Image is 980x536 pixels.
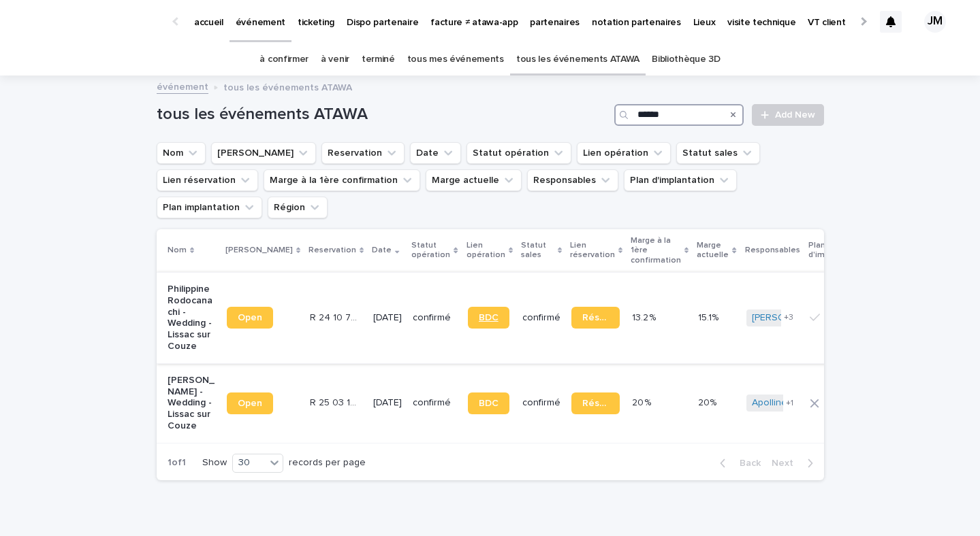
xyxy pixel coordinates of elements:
a: Open [227,307,273,329]
span: Open [238,313,262,322]
p: Lien réservation [570,238,615,263]
button: Nom [157,142,206,164]
input: Search [614,104,744,126]
span: Réservation [582,399,609,408]
button: Statut sales [676,142,760,164]
a: à venir [321,44,349,76]
a: tous mes événements [407,44,504,76]
p: tous les événements ATAWA [223,79,352,94]
a: Réservation [571,307,620,329]
p: Statut opération [411,238,450,263]
img: Ls34BcGeRexTGTNfXpUC [27,8,159,35]
a: Apolline Vion [752,397,810,409]
span: BDC [479,313,499,322]
p: 15.1% [698,309,721,324]
button: Back [709,457,766,469]
div: 30 [233,456,266,470]
p: 20% [698,395,719,409]
span: Back [731,458,761,468]
p: 1 of 1 [157,446,197,480]
p: Nom [168,243,187,258]
p: R 25 03 1494 [310,395,361,409]
span: + 1 [786,399,793,407]
a: [PERSON_NAME] [752,312,826,324]
p: 13.2 % [632,309,659,324]
p: Date [372,243,392,258]
p: Statut sales [521,238,554,263]
p: Philippine Rodocanachi - Wedding - Lissac sur Couze [168,284,216,352]
p: records per page [289,457,366,469]
span: Add New [775,110,815,120]
span: + 3 [784,314,793,322]
span: Open [238,399,262,408]
a: Open [227,392,273,414]
button: Marge actuelle [426,169,522,191]
a: Bibliothèque 3D [652,44,720,76]
a: à confirmer [259,44,309,76]
button: Reservation [321,142,405,164]
p: confirmé [413,312,456,324]
button: Plan implantation [157,197,262,218]
a: BDC [468,392,509,414]
p: Marge actuelle [697,238,729,263]
button: Next [766,457,824,469]
button: Marge à la 1ère confirmation [264,169,420,191]
p: R 24 10 771 [310,309,361,324]
p: confirmé [522,397,560,409]
button: Lien opération [577,142,671,164]
p: 20 % [632,395,654,409]
button: Responsables [527,169,618,191]
p: Lien opération [467,238,505,263]
button: Lien réservation [157,169,258,191]
h1: tous les événements ATAWA [157,105,610,124]
button: Lien Stacker [211,142,316,164]
p: [PERSON_NAME] [225,243,293,258]
p: Responsables [745,243,800,258]
a: terminé [362,44,395,76]
a: événement [157,78,208,94]
p: confirmé [522,312,560,324]
p: Marge à la 1ère confirmation [631,233,681,268]
p: [PERSON_NAME] - Wedding - Lissac sur Couze [168,375,216,432]
p: Plan d'implantation [808,238,865,263]
span: BDC [479,399,499,408]
div: JM [924,11,946,33]
a: Add New [752,104,823,126]
a: Réservation [571,392,620,414]
span: Next [772,458,802,468]
button: Date [410,142,461,164]
p: Show [202,457,227,469]
p: [DATE] [373,397,402,409]
button: Plan d'implantation [624,169,737,191]
span: Réservation [582,313,609,322]
button: Région [268,197,328,218]
button: Statut opération [467,142,571,164]
a: BDC [468,307,509,329]
p: Reservation [309,243,356,258]
p: confirmé [413,397,456,409]
a: tous les événements ATAWA [516,44,639,76]
p: [DATE] [373,312,402,324]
